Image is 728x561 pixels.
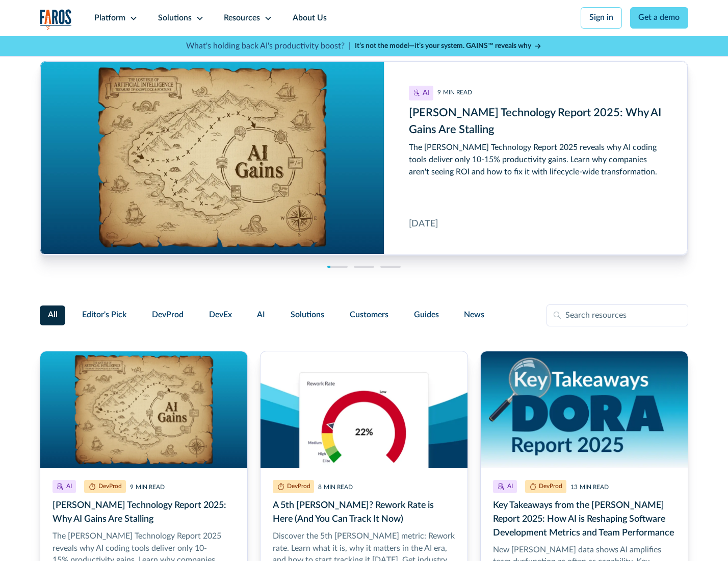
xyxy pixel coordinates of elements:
a: Sign in [581,7,622,29]
div: Resources [224,12,260,24]
div: Platform [94,12,125,24]
img: Logo of the analytics and reporting company Faros. [40,9,72,30]
div: cms-link [40,61,688,255]
div: Solutions [158,12,192,24]
span: Guides [414,309,439,321]
span: Solutions [291,309,324,321]
img: Treasure map to the lost isle of artificial intelligence [40,351,247,468]
span: Editor's Pick [82,309,126,321]
form: Filter Form [40,304,689,327]
strong: It’s not the model—it’s your system. GAINS™ reveals why [355,42,531,49]
img: Key takeaways from the DORA Report 2025 [481,351,688,468]
p: What's holding back AI's productivity boost? | [186,40,351,53]
span: AI [257,309,265,321]
span: DevEx [209,309,232,321]
span: News [464,309,484,321]
span: All [48,309,58,321]
span: Customers [350,309,388,321]
a: home [40,9,72,30]
a: It’s not the model—it’s your system. GAINS™ reveals why [355,41,542,52]
a: Bain Technology Report 2025: Why AI Gains Are Stalling [40,61,688,255]
img: A semicircular gauge chart titled “Rework Rate.” The needle points to 22%, which falls in the red... [261,351,467,468]
a: Get a demo [630,7,689,29]
input: Search resources [547,304,688,327]
span: DevProd [152,309,184,321]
